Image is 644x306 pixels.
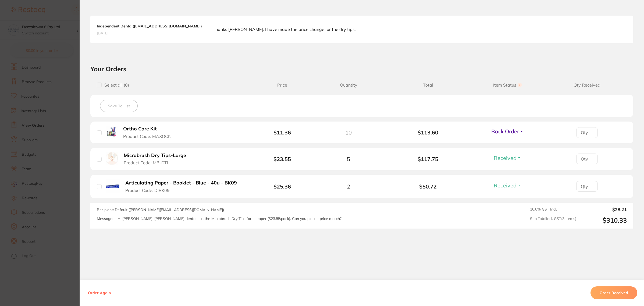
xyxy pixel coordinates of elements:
[590,286,637,299] button: Order Received
[102,83,129,88] span: Select all ( 0 )
[576,127,598,138] input: Qty
[256,83,309,88] span: Price
[347,183,350,190] span: 2
[123,126,157,132] b: Ortho Care Kit
[97,24,202,29] b: Independent Dental ( [EMAIL_ADDRESS][DOMAIN_NAME] )
[86,290,112,295] button: Order Again
[345,129,352,136] span: 10
[97,207,224,212] span: Recipient: Default ( [PERSON_NAME][EMAIL_ADDRESS][DOMAIN_NAME] )
[97,216,113,221] label: Message:
[106,152,118,165] img: Microbrush Dry Tips-Large
[123,134,171,139] span: Product Code: MAXOCK
[106,179,120,193] img: Articulating Paper - Booklet - Blue - 40u - BK09
[122,152,193,166] button: Microbrush Dry Tips-Large Product Code: MB-DTL
[490,128,525,135] button: Back Order
[576,181,598,192] input: Qty
[388,183,468,190] b: $50.72
[273,129,291,136] b: $11.36
[124,160,169,165] span: Product Code: MB-DTL
[388,156,468,162] b: $117.75
[124,180,242,193] button: Articulating Paper - Booklet - Blue - 40u - BK09 Product Code: DIBK09
[90,65,633,73] h2: Your Orders
[125,180,237,186] b: Articulating Paper - Booklet - Blue - 40u - BK09
[118,216,341,221] p: Hi [PERSON_NAME], [PERSON_NAME] dental has the Microbrush Dry Tips for cheaper ($23.55/pack). Can...
[213,26,356,32] p: Thanks [PERSON_NAME]. I have made the price change for the dry tips.
[468,83,547,88] span: Item Status
[97,31,202,35] span: [DATE]
[491,128,519,135] span: Back Order
[530,207,576,212] span: 10.0 % GST Incl.
[494,182,517,189] span: Received
[106,126,118,138] img: Ortho Care Kit
[576,154,598,164] input: Qty
[492,155,523,161] button: Received
[273,183,291,190] b: $25.36
[388,129,468,136] b: $113.60
[530,216,576,224] span: Sub Total Incl. GST ( 3 Items)
[492,182,523,189] button: Received
[581,216,627,224] output: $310.33
[100,100,138,112] button: Save To List
[124,153,186,158] b: Microbrush Dry Tips-Large
[347,156,350,162] span: 5
[581,207,627,212] output: $28.21
[125,188,170,193] span: Product Code: DIBK09
[494,155,517,161] span: Received
[547,83,627,88] span: Qty Received
[388,83,468,88] span: Total
[122,126,178,139] button: Ortho Care Kit Product Code: MAXOCK
[273,156,291,162] b: $23.55
[309,83,388,88] span: Quantity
